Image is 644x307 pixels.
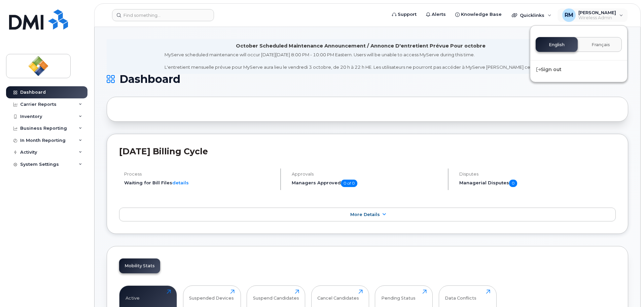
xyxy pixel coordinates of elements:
div: Active [126,289,140,301]
span: Dashboard [119,74,180,84]
div: Data Conflicts [445,289,476,301]
div: October Scheduled Maintenance Announcement / Annonce D'entretient Prévue Pour octobre [236,42,486,50]
h5: Managers Approved [292,180,442,187]
h4: Disputes [459,172,616,177]
div: Suspend Candidates [253,289,299,301]
h4: Approvals [292,172,442,177]
h5: Managerial Disputes [459,180,616,187]
a: details [172,180,189,185]
div: Cancel Candidates [317,289,359,301]
li: Waiting for Bill Files [124,180,275,186]
span: 0 [509,180,517,187]
span: 0 of 0 [341,180,357,187]
div: Pending Status [381,289,416,301]
div: Sign out [530,63,627,76]
span: More Details [350,212,380,217]
div: MyServe scheduled maintenance will occur [DATE][DATE] 8:00 PM - 10:00 PM Eastern. Users will be u... [165,52,557,70]
h2: [DATE] Billing Cycle [119,146,616,156]
span: Français [592,42,610,48]
div: Suspended Devices [189,289,234,301]
h4: Process [124,172,275,177]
